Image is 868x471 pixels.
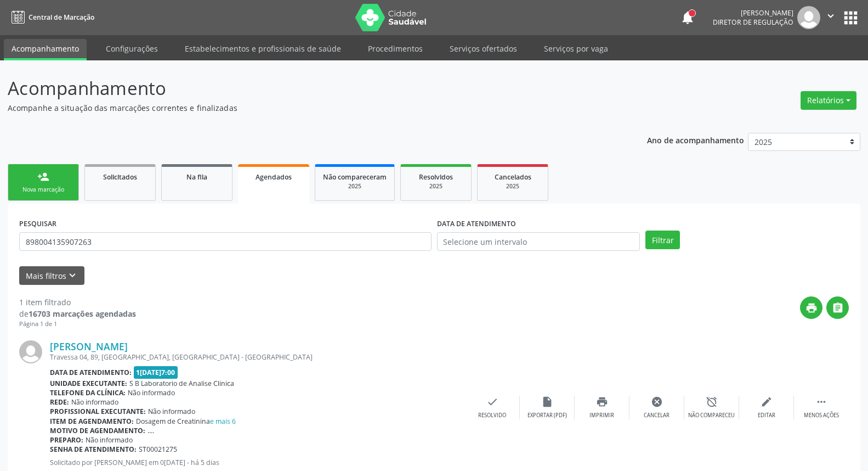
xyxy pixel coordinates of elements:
a: Central de Marcação [8,8,94,26]
div: person_add [37,171,49,183]
div: Imprimir [589,412,614,419]
button:  [826,296,849,319]
p: Acompanhamento [8,75,605,102]
i:  [832,302,844,314]
button: Filtrar [645,231,680,249]
a: Acompanhamento [4,39,87,60]
span: Não informado [148,407,195,416]
p: Acompanhe a situação das marcações correntes e finalizadas [8,102,605,114]
a: [PERSON_NAME] [50,340,128,352]
i: print [596,396,608,408]
button:  [820,6,841,29]
span: 1[DATE]7:00 [134,366,178,379]
strong: 16703 marcações agendadas [29,309,136,319]
i: edit [761,396,773,408]
div: Nova marcação [16,186,71,194]
i: cancel [651,396,663,408]
i:  [815,396,827,408]
a: e mais 6 [210,417,236,426]
b: Senha de atendimento: [50,445,137,454]
i: insert_drive_file [541,396,553,408]
div: Editar [758,412,775,419]
span: Agendados [256,172,292,182]
span: ST00021275 [139,445,177,454]
b: Unidade executante: [50,379,127,388]
input: Selecione um intervalo [437,232,640,251]
label: PESQUISAR [19,215,56,232]
div: Travessa 04, 89, [GEOGRAPHIC_DATA], [GEOGRAPHIC_DATA] - [GEOGRAPHIC_DATA] [50,352,465,362]
p: Ano de acompanhamento [647,133,744,147]
button: Relatórios [801,91,856,110]
span: Na fila [186,172,207,182]
div: 2025 [485,182,540,190]
b: Motivo de agendamento: [50,426,145,435]
a: Estabelecimentos e profissionais de saúde [177,39,349,58]
span: Solicitados [103,172,137,182]
span: Resolvidos [419,172,453,182]
input: Nome, CNS [19,232,432,251]
p: Solicitado por [PERSON_NAME] em 0[DATE] - há 5 dias [50,458,465,467]
div: Página 1 de 1 [19,319,136,329]
b: Telefone da clínica: [50,388,126,397]
b: Rede: [50,397,69,407]
i: alarm_off [706,396,718,408]
button: print [800,296,822,319]
div: Menos ações [804,412,839,419]
a: Configurações [98,39,166,58]
span: Diretor de regulação [713,18,793,27]
span: Não informado [128,388,175,397]
span: S B Laboratorio de Analise Clinica [129,379,234,388]
div: 1 item filtrado [19,296,136,308]
span: Dosagem de Creatinina [136,417,236,426]
span: Cancelados [495,172,531,182]
div: 2025 [323,182,387,190]
img: img [797,6,820,29]
a: Serviços por vaga [536,39,616,58]
label: DATA DE ATENDIMENTO [437,215,516,232]
b: Preparo: [50,435,83,445]
div: Cancelar [644,412,670,419]
i: keyboard_arrow_down [66,270,78,282]
a: Procedimentos [360,39,430,58]
i: print [805,302,818,314]
div: 2025 [409,182,463,190]
b: Item de agendamento: [50,417,134,426]
button: Mais filtroskeyboard_arrow_down [19,266,84,285]
b: Profissional executante: [50,407,146,416]
i: check [486,396,498,408]
a: Serviços ofertados [442,39,525,58]
span: Não informado [71,397,118,407]
div: Exportar (PDF) [527,412,567,419]
span: Central de Marcação [29,13,94,22]
div: Não compareceu [688,412,735,419]
i:  [825,10,837,22]
div: Resolvido [478,412,506,419]
b: Data de atendimento: [50,368,132,377]
div: [PERSON_NAME] [713,8,793,18]
button: apps [841,8,860,27]
div: de [19,308,136,319]
span: .... [147,426,154,435]
button: notifications [680,10,695,25]
span: Não compareceram [323,172,387,182]
img: img [19,340,42,363]
span: Não informado [86,435,133,445]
